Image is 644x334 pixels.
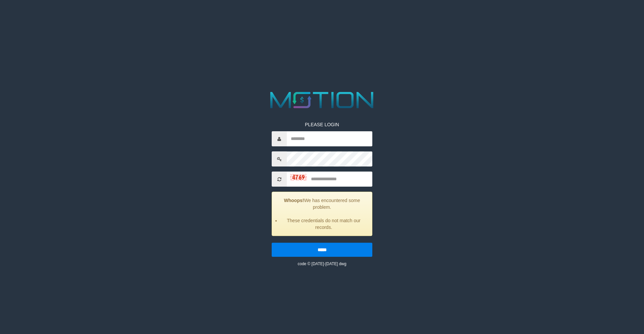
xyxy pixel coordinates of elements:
[266,89,378,111] img: MOTION_logo.png
[272,192,372,236] div: We has encountered some problem.
[298,261,346,266] small: code © [DATE]-[DATE] dwg
[280,217,367,231] li: These credentials do not match our records.
[272,121,372,128] p: PLEASE LOGIN
[290,174,307,181] img: captcha
[284,198,304,203] strong: Whoops!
